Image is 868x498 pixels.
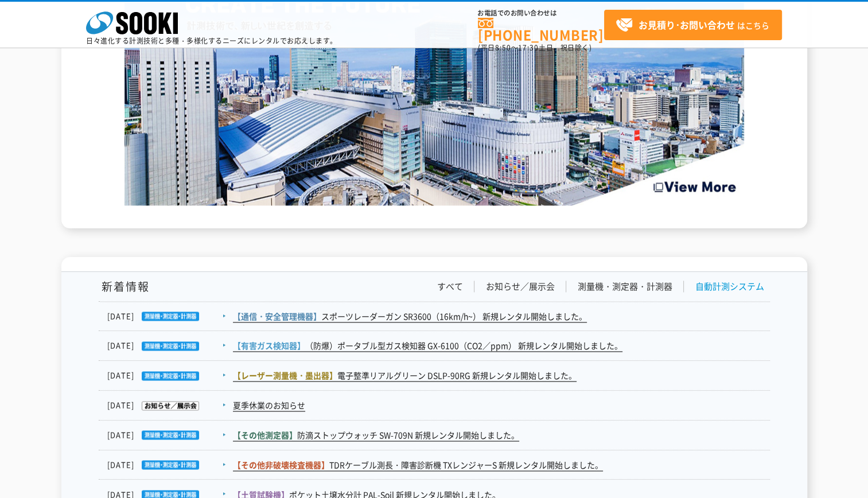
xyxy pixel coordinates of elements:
[134,401,199,410] img: お知らせ／展示会
[233,429,297,441] span: 【その他測定器】
[233,399,305,411] a: 夏季休業のお知らせ
[134,341,199,351] img: 測量機・測定器・計測器
[616,17,769,34] span: はこちら
[604,10,782,40] a: お見積り･お問い合わせはこちら
[478,42,591,53] span: (平日 ～ 土日、祝日除く)
[695,281,764,293] a: 自動計測システム
[233,340,622,352] a: 【有害ガス検知器】（防爆）ポータブル型ガス検知器 GX-6100（CO2／ppm） 新規レンタル開始しました。
[437,281,463,293] a: すべて
[134,430,199,439] img: 測量機・測定器・計測器
[233,310,587,322] a: 【通信・安全管理機器】スポーツレーダーガン SR3600（16km/h~） 新規レンタル開始しました。
[233,459,329,470] span: 【その他非破壊検査機器】
[233,340,305,351] span: 【有害ガス検知器】
[233,429,519,441] a: 【その他測定器】防滴ストップウォッチ SW-709N 新規レンタル開始しました。
[107,310,232,322] dt: [DATE]
[578,281,672,293] a: 測量機・測定器・計測器
[134,371,199,380] img: 測量機・測定器・計測器
[107,399,232,411] dt: [DATE]
[233,369,337,381] span: 【レーザー測量機・墨出器】
[639,18,735,32] strong: お見積り･お問い合わせ
[134,460,199,469] img: 測量機・測定器・計測器
[478,18,604,41] a: [PHONE_NUMBER]
[233,459,603,471] a: 【その他非破壊検査機器】TDRケーブル測長・障害診断機 TXレンジャーS 新規レンタル開始しました。
[486,281,555,293] a: お知らせ／展示会
[495,42,511,53] span: 8:50
[107,340,232,352] dt: [DATE]
[233,369,577,382] a: 【レーザー測量機・墨出器】電子整準リアルグリーン DSLP-90RG 新規レンタル開始しました。
[134,312,199,321] img: 測量機・測定器・計測器
[478,10,604,17] span: お電話でのお問い合わせは
[124,193,744,204] a: Create the Future
[518,42,539,53] span: 17:30
[107,459,232,471] dt: [DATE]
[233,310,321,322] span: 【通信・安全管理機器】
[107,369,232,382] dt: [DATE]
[86,37,337,44] p: 日々進化する計測技術と多種・多様化するニーズにレンタルでお応えします。
[99,281,150,293] h1: 新着情報
[107,429,232,441] dt: [DATE]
